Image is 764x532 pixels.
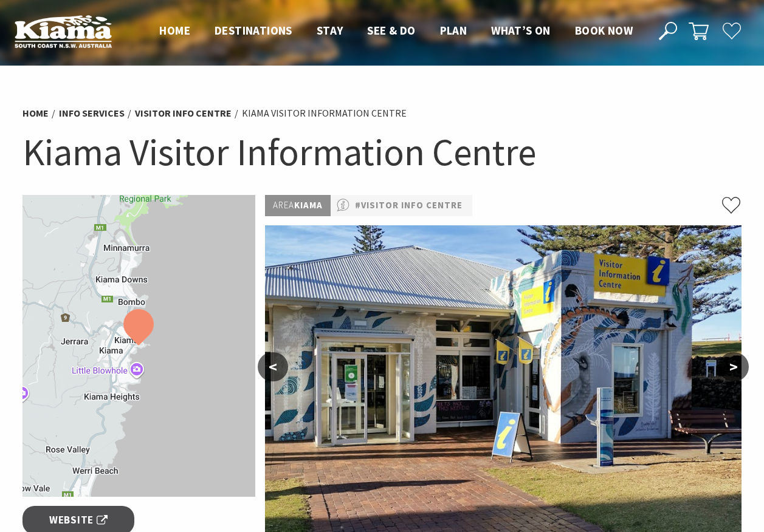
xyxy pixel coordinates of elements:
nav: Main Menu [147,21,645,41]
span: Home [159,23,190,38]
a: Home [22,107,49,120]
img: Kiama Logo [15,15,112,48]
a: #Visitor Info Centre [355,198,463,213]
li: Kiama Visitor Information Centre [242,106,407,121]
button: > [718,352,749,381]
a: Info Services [59,107,125,120]
span: Destinations [215,23,292,38]
a: Visitor Info Centre [135,107,232,120]
h1: Kiama Visitor Information Centre [22,128,742,177]
p: Kiama [265,195,331,216]
button: < [258,352,288,381]
span: Stay [317,23,343,38]
span: Area [273,199,294,211]
span: Book now [575,23,633,38]
span: What’s On [491,23,551,38]
span: Plan [440,23,467,38]
span: See & Do [367,23,415,38]
span: Website [49,512,108,528]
